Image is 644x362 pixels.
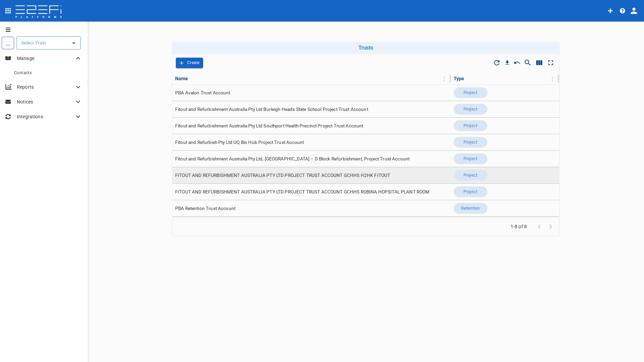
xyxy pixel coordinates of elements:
input: Select Trust [20,39,68,47]
div: Name [175,74,188,83]
div: ... [2,37,14,49]
button: Create [176,58,203,68]
span: PBA Avalon Trust Account [175,90,230,96]
p: Notices [17,98,74,105]
span: FITOUT AND REFURBISHMENT AUSTRALIA PTY LTD PROJECT TRUST ACCOUNT GCHHS ROBINA HOPSITAL PLANT ROOM [175,189,430,195]
span: Project [459,156,481,162]
p: Reports [17,84,74,90]
span: Add Trust [176,58,203,68]
span: Fitout and Refurbish Pty Ltd UQ Bio Hub Project Trust Account [175,139,304,146]
span: Refresh Data [491,57,503,68]
button: Column Actions [439,73,450,84]
span: Project [459,189,481,195]
p: Manage [17,55,74,62]
button: Reset Sorting [512,58,522,68]
span: Fitout and Refurbishment Australia Pty Ltd Southport Health Precinct Project Trust Account [175,123,363,129]
button: Open [69,38,78,48]
span: Retention [457,205,484,212]
p: Integrations [17,113,74,120]
span: Project [459,172,481,179]
button: Show/Hide columns [534,57,545,68]
button: Download CSV [503,58,512,67]
span: Project [459,90,481,96]
span: Project [459,123,481,129]
span: Project [459,139,481,146]
div: Type [454,74,464,83]
span: 1-8 of 8 [508,223,529,230]
span: Go to next page [545,223,556,230]
span: Go to previous page [534,223,545,230]
p: Create [187,59,200,67]
span: FITOUT AND REFURBISHMENT AUSTRALIA PTY LTD PROJECT TRUST ACCOUNT GCHHS H2HK FITOUT [175,172,390,179]
button: Toggle full screen [545,57,556,68]
span: PBA Retention Trust Account [175,205,235,212]
span: Contacts [14,70,32,75]
h6: Trusts [174,44,557,51]
button: Show/Hide search [522,57,534,68]
span: Fitout and Refurbishment Australia Pty Ltd Burleigh Heads State School Project Trust Account [175,106,368,113]
span: Project [459,106,481,113]
span: Fitout and Refurbishment Australia Pty Ltd, [GEOGRAPHIC_DATA] – D Block Refurbishment, Project Tr... [175,156,410,162]
button: Column Actions [547,73,558,84]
